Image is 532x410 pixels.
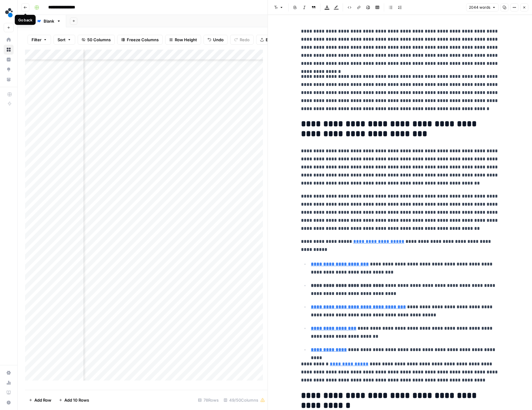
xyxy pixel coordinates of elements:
[213,37,224,43] span: Undo
[221,395,268,405] div: 49/50 Columns
[28,35,51,45] button: Filter
[175,37,197,43] span: Row Height
[195,395,221,405] div: 78 Rows
[4,35,14,45] a: Home
[4,398,14,408] button: Help + Support
[4,55,14,65] a: Insights
[4,378,14,388] a: Usage
[58,37,66,43] span: Sort
[4,7,15,18] img: spot.ai Logo
[32,37,41,43] span: Filter
[64,397,89,403] span: Add 10 Rows
[127,37,159,43] span: Freeze Columns
[55,395,93,405] button: Add 10 Rows
[117,35,163,45] button: Freeze Columns
[240,37,250,43] span: Redo
[165,35,201,45] button: Row Height
[4,45,14,55] a: Browse
[469,5,490,10] span: 2044 words
[230,35,254,45] button: Redo
[32,15,66,27] a: Blank
[87,37,111,43] span: 50 Columns
[256,35,292,45] button: Export CSV
[25,395,55,405] button: Add Row
[34,397,51,403] span: Add Row
[466,3,499,11] button: 2044 words
[44,18,54,24] div: Blank
[4,65,14,74] a: Opportunities
[18,17,32,23] div: Go back
[54,35,75,45] button: Sort
[204,35,228,45] button: Undo
[4,368,14,378] a: Settings
[4,5,14,20] button: Workspace: spot.ai
[78,35,115,45] button: 50 Columns
[4,74,14,84] a: Your Data
[4,388,14,398] a: Learning Hub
